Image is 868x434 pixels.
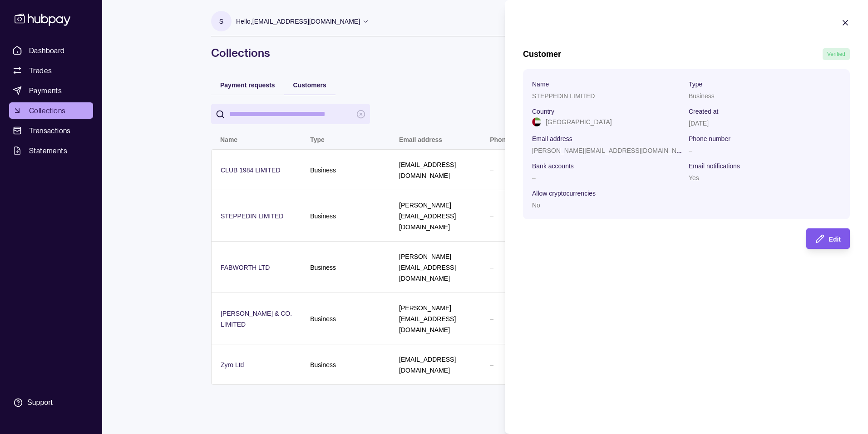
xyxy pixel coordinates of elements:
[827,51,845,57] span: Verified
[689,81,702,88] p: Type
[546,117,612,127] p: [GEOGRAPHIC_DATA]
[689,135,730,142] p: Phone number
[806,228,850,249] button: Edit
[532,135,572,142] p: Email address
[532,81,549,88] p: Name
[689,162,740,170] p: Email notifications
[689,120,709,127] p: [DATE]
[689,92,715,100] p: Business
[532,162,574,170] p: Bank accounts
[829,236,841,243] span: Edit
[532,108,554,115] p: Country
[689,174,699,182] p: Yes
[532,146,692,155] p: [PERSON_NAME][EMAIL_ADDRESS][DOMAIN_NAME]
[689,108,718,115] p: Created at
[532,92,595,100] p: STEPPEDIN LIMITED
[532,190,596,197] p: Allow cryptocurrencies
[532,202,540,209] p: No
[532,174,536,182] p: –
[523,49,561,59] h1: Customer
[689,147,692,154] p: –
[532,117,541,126] img: ae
